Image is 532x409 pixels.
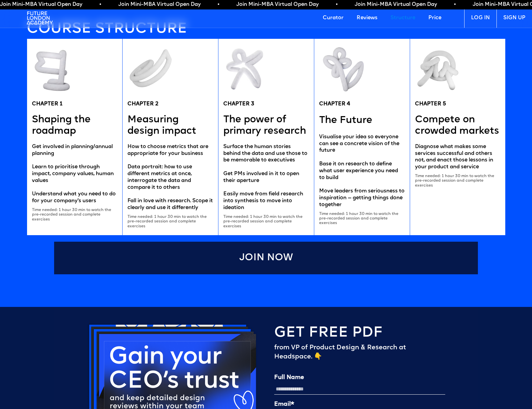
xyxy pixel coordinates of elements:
div: Time needed: 1 hour 30 min to watch the pre-recorded session and complete exercises [319,212,405,226]
h5: The Future [319,114,372,127]
h5: CHAPTER 5 [415,101,446,108]
h5: Shaping the roadmap [32,114,118,137]
h5: CHAPTER 1 [32,101,63,108]
div: How to choose metrics that are appropriate for your business Data portrait: how to use different ... [127,144,213,211]
a: Join Now [54,242,478,274]
a: Structure [384,8,422,28]
a: Reviews [350,8,384,28]
h5: The power of primary research [223,114,309,137]
h4: GET FREE PDF [274,326,383,340]
h5: CHAPTER 4 [319,101,350,108]
span: • [217,1,219,8]
div: Get involved in planning/annual planning Learn to prioritise through impact, company values, huma... [32,144,118,204]
h4: Course STRUCTURE [27,23,506,36]
a: Curator [316,8,350,28]
span: • [336,1,338,8]
h5: CHAPTER 2 [127,101,158,108]
a: LOG IN [464,8,496,28]
div: Visualise your idea so everyone can see a concrete vision of the future Base it on research to de... [319,134,405,208]
a: SIGN UP [496,8,532,28]
span: • [454,1,456,8]
label: Full Name [274,374,445,381]
div: Time needed: 1 hour 30 min to watch the pre-recorded session and complete exercises [223,215,309,229]
div: Surface the human stories behind the data and use those to be memorable to executives Get PMs inv... [223,144,309,211]
h5: Compete on crowded markets [415,114,501,137]
label: Email* [274,401,445,408]
div: Diagnose what makes some services successful and others not, and enact those lessons in your prod... [415,144,501,171]
a: Price [422,8,448,28]
h5: CHAPTER 3 [223,101,254,108]
div: Time needed: 1 hour 30 min to watch the pre-recorded session and complete exercises [32,208,118,222]
span: • [99,1,101,8]
div: Time needed: 1 hour 30 min to watch the pre-recorded session and complete exercises [415,174,501,188]
div: from VP of Product Design & Research at Headspace. 👇 [274,343,445,361]
div: Time needed: 1 hour 30 min to watch the pre-recorded session and complete exercises [127,215,213,229]
h5: Measuring design impact [127,114,213,137]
